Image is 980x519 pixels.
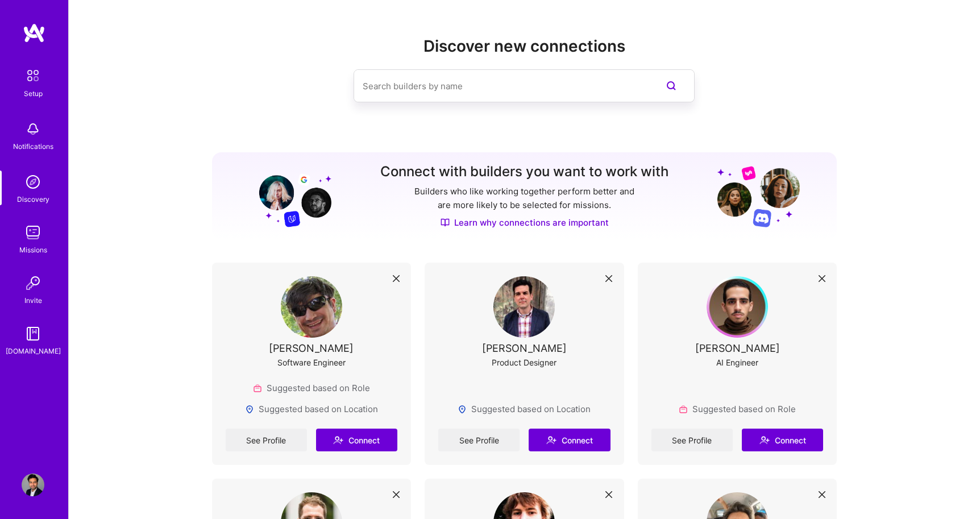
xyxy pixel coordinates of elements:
button: Connect [742,429,823,451]
button: Connect [529,429,610,451]
i: icon Close [393,491,400,498]
div: [PERSON_NAME] [482,342,567,354]
i: icon Close [605,275,612,282]
a: User Avatar [19,474,47,496]
img: setup [21,64,45,88]
div: [DOMAIN_NAME] [6,345,61,357]
i: icon Close [393,275,400,282]
div: AI Engineer [716,356,758,368]
img: Grow your network [717,165,800,227]
img: Locations icon [245,405,254,414]
img: logo [23,23,45,43]
img: Invite [22,272,44,294]
i: icon Close [819,275,825,282]
a: See Profile [226,429,307,451]
div: [PERSON_NAME] [695,342,780,354]
img: Role icon [253,384,262,393]
p: Builders who like working together perform better and are more likely to be selected for missions. [412,185,637,212]
div: [PERSON_NAME] [269,342,354,354]
h3: Connect with builders you want to work with [380,164,668,180]
img: User Avatar [281,276,342,338]
img: User Avatar [707,276,768,338]
div: Invite [24,294,42,306]
img: bell [22,118,44,140]
img: Role icon [679,405,688,414]
input: Search builders by name [363,72,640,101]
i: icon Connect [333,435,343,445]
i: icon SearchPurple [665,79,678,93]
img: teamwork [22,221,44,244]
div: Missions [19,244,47,256]
img: discovery [22,171,44,193]
a: See Profile [651,429,733,451]
img: Discover [441,218,450,227]
h2: Discover new connections [212,37,837,56]
img: User Avatar [22,474,44,496]
div: Suggested based on Location [245,403,378,415]
img: guide book [22,322,44,345]
img: User Avatar [493,276,555,338]
div: Software Engineer [277,356,346,368]
div: Setup [24,88,43,99]
div: Discovery [17,193,49,205]
button: Connect [316,429,397,451]
i: icon Close [605,491,612,498]
i: icon Connect [759,435,770,445]
img: Locations icon [458,405,467,414]
img: Grow your network [249,165,331,227]
div: Suggested based on Location [458,403,591,415]
div: Suggested based on Role [679,403,796,415]
i: icon Connect [546,435,557,445]
div: Notifications [13,140,53,152]
i: icon Close [819,491,825,498]
a: Learn why connections are important [441,217,609,229]
a: See Profile [438,429,520,451]
div: Product Designer [492,356,557,368]
div: Suggested based on Role [253,382,370,394]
